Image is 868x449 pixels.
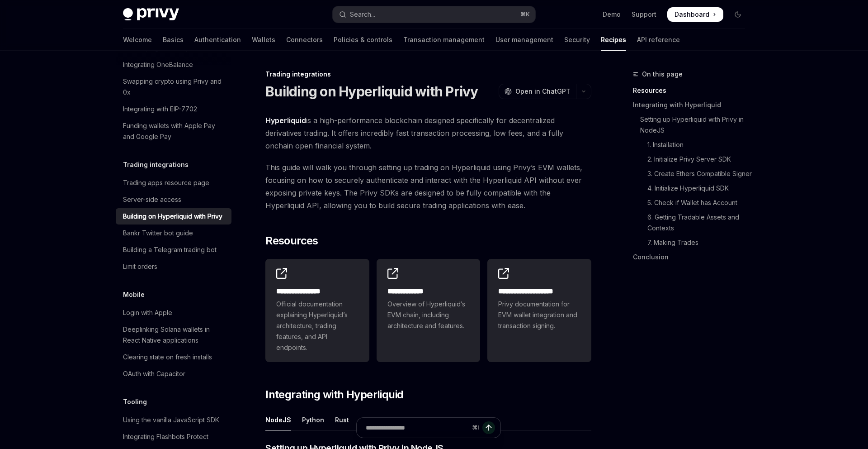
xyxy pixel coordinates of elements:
a: Conclusion [633,250,752,264]
a: Welcome [123,29,152,51]
a: Bankr Twitter bot guide [116,225,231,241]
a: Transaction management [403,29,485,51]
a: **** **** **** *Official documentation explaining Hyperliquid’s architecture, trading features, a... [265,259,369,362]
button: Send message [482,421,495,434]
a: Trading apps resource page [116,175,231,191]
a: Wallets [252,29,275,51]
span: Overview of Hyperliquid’s EVM chain, including architecture and features. [387,299,470,331]
div: Funding wallets with Apple Pay and Google Pay [123,120,226,142]
span: Integrating with Hyperliquid [265,387,403,402]
div: Python [302,409,324,430]
button: Open search [333,6,535,23]
div: Bankr Twitter bot guide [123,228,193,239]
a: Security [564,29,590,51]
span: Privy documentation for EVM wallet integration and transaction signing. [498,299,580,331]
a: Authentication [194,29,241,51]
a: Login with Apple [116,305,231,321]
a: 4. Initialize Hyperliquid SDK [633,181,752,196]
a: Dashboard [667,7,723,22]
div: Limit orders [123,261,157,272]
a: Integrating Flashbots Protect [116,429,231,445]
a: Building a Telegram trading bot [116,242,231,258]
h5: Tooling [123,396,147,407]
div: Trading integrations [265,70,591,79]
span: This guide will walk you through setting up trading on Hyperliquid using Privy’s EVM wallets, foc... [265,161,591,212]
div: OAuth with Capacitor [123,368,185,379]
a: OAuth with Capacitor [116,366,231,382]
input: Ask a question... [366,418,468,438]
a: Deeplinking Solana wallets in React Native applications [116,321,231,349]
h5: Trading integrations [123,159,189,170]
a: Swapping crypto using Privy and 0x [116,73,231,100]
a: Recipes [601,29,626,51]
a: **** **** ***Overview of Hyperliquid’s EVM chain, including architecture and features. [377,259,481,362]
a: Policies & controls [334,29,392,51]
a: Basics [163,29,184,51]
a: Setting up Hyperliquid with Privy in NodeJS [633,112,752,138]
span: Official documentation explaining Hyperliquid’s architecture, trading features, and API endpoints. [276,299,359,353]
div: Swapping crypto using Privy and 0x [123,76,226,98]
h5: Mobile [123,289,145,300]
span: ⌘ K [520,11,530,18]
a: 2. Initialize Privy Server SDK [633,152,752,167]
div: Rust [335,409,349,430]
span: Dashboard [675,10,709,19]
a: Using the vanilla JavaScript SDK [116,412,231,428]
a: Demo [603,10,621,19]
a: 7. Making Trades [633,235,752,250]
span: Resources [265,234,318,248]
span: is a high-performance blockchain designed specifically for decentralized derivatives trading. It ... [265,114,591,152]
a: 6. Getting Tradable Assets and Contexts [633,210,752,235]
a: 1. Installation [633,138,752,152]
a: Integrating with EIP-7702 [116,101,231,117]
a: Resources [633,83,752,98]
a: User management [495,29,553,51]
div: Trading apps resource page [123,177,209,188]
a: **** **** **** *****Privy documentation for EVM wallet integration and transaction signing. [487,259,591,362]
div: Integrating Flashbots Protect [123,431,208,442]
a: 5. Check if Wallet has Account [633,196,752,210]
a: 3. Create Ethers Compatible Signer [633,167,752,181]
button: Toggle dark mode [731,7,745,22]
a: Funding wallets with Apple Pay and Google Pay [116,118,231,145]
div: Clearing state on fresh installs [123,352,212,363]
button: Open in ChatGPT [499,84,576,99]
div: Using the vanilla JavaScript SDK [123,415,219,425]
a: Building on Hyperliquid with Privy [116,208,231,224]
div: NodeJS [265,409,291,430]
a: Limit orders [116,258,231,275]
a: Clearing state on fresh installs [116,349,231,365]
a: Hyperliquid [265,116,306,125]
div: Deeplinking Solana wallets in React Native applications [123,324,226,346]
div: Integrating with EIP-7702 [123,104,197,115]
div: Building a Telegram trading bot [123,244,217,255]
div: Server-side access [123,194,181,205]
span: Open in ChatGPT [515,87,571,96]
span: On this page [642,69,683,80]
a: Connectors [286,29,323,51]
img: dark logo [123,8,179,21]
div: Building on Hyperliquid with Privy [123,211,222,222]
div: Login with Apple [123,307,172,318]
a: Integrating with Hyperliquid [633,98,752,112]
a: Server-side access [116,191,231,208]
h1: Building on Hyperliquid with Privy [265,83,478,100]
a: API reference [637,29,680,51]
div: Search... [350,9,375,20]
a: Support [632,10,656,19]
